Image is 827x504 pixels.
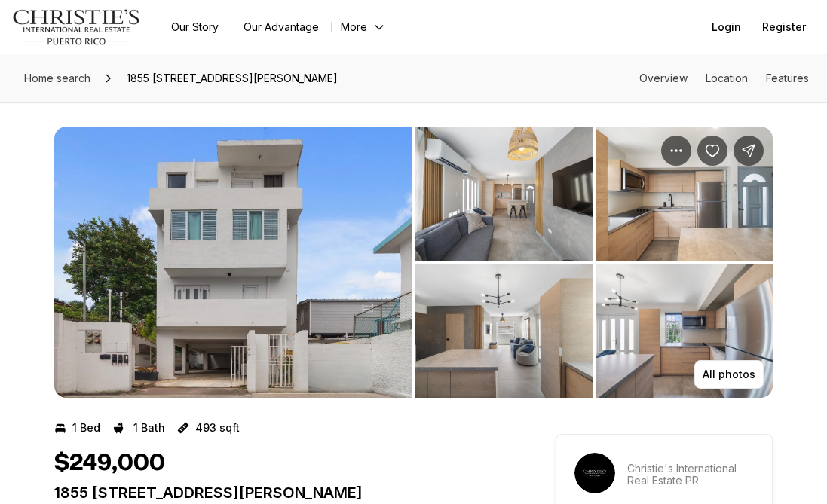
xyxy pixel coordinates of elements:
p: 1855 [STREET_ADDRESS][PERSON_NAME] [54,484,501,502]
button: All photos [694,360,764,389]
span: Home search [24,72,90,84]
img: logo [12,9,141,45]
button: View image gallery [596,127,773,261]
button: Save Property: 1855 CALLE PABELLONES #A2 [697,136,727,166]
a: Skip to: Location [706,72,748,84]
button: More [332,17,395,38]
nav: Page section menu [639,72,809,84]
p: 493 sqft [195,422,240,434]
p: 1 Bath [133,422,165,434]
span: Register [762,21,806,33]
button: Property options [661,136,691,166]
h1: $249,000 [54,449,165,478]
span: 1855 [STREET_ADDRESS][PERSON_NAME] [121,66,344,90]
button: View image gallery [54,127,412,398]
span: Login [712,21,741,33]
li: 1 of 4 [54,127,412,398]
button: Login [703,12,750,42]
a: Skip to: Overview [639,72,688,84]
button: View image gallery [415,264,593,398]
a: Skip to: Features [766,72,809,84]
button: View image gallery [596,264,773,398]
a: Our Advantage [231,17,331,38]
button: View image gallery [415,127,593,261]
li: 2 of 4 [415,127,773,398]
p: All photos [703,368,755,380]
p: Christie's International Real Estate PR [627,463,754,487]
button: Register [753,12,815,42]
p: 1 Bed [72,422,100,434]
button: Share Property: 1855 CALLE PABELLONES #A2 [734,136,764,166]
a: Home search [18,66,96,90]
div: Listing Photos [54,127,773,398]
a: Our Story [159,17,231,38]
